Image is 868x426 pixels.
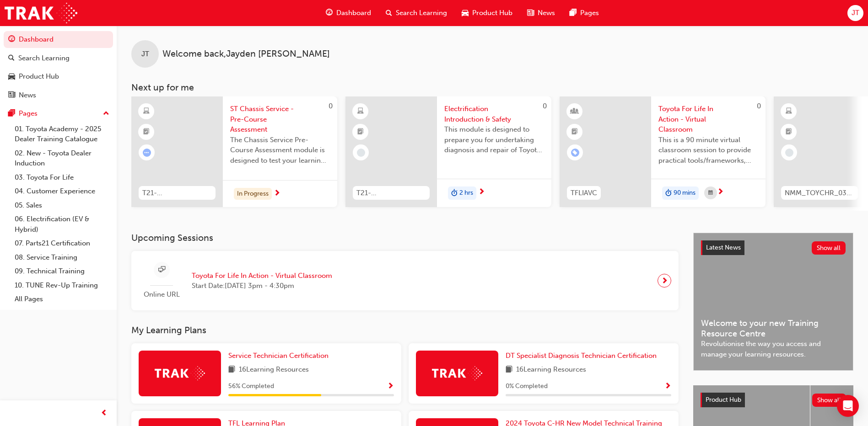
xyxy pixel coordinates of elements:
button: JT [847,5,863,21]
span: The Chassis Service Pre-Course Assessment module is designed to test your learning and understand... [230,135,330,166]
span: learningRecordVerb_ATTEMPT-icon [143,149,151,157]
span: This is a 90 minute virtual classroom session to provide practical tools/frameworks, behaviours a... [658,135,758,166]
span: pages-icon [570,7,577,19]
span: prev-icon [101,408,108,419]
span: 0 [543,102,547,110]
a: car-iconProduct Hub [454,4,520,22]
span: up-icon [103,108,109,120]
a: pages-iconPages [562,4,606,22]
span: Search Learning [396,8,447,18]
span: learningRecordVerb_ENROLL-icon [571,149,579,157]
span: T21-STCHS_PRE_EXAM [142,188,212,198]
span: NMM_TOYCHR_032024_MODULE_1 [785,188,854,198]
a: 01. Toyota Academy - 2025 Dealer Training Catalogue [11,122,113,146]
a: News [4,87,113,104]
span: TFLIAVC [571,188,597,198]
a: 10. TUNE Rev-Up Training [11,278,113,293]
span: next-icon [478,188,485,197]
span: Dashboard [336,8,371,18]
span: 56 % Completed [228,381,274,392]
img: Trak [5,3,77,23]
a: 09. Technical Training [11,264,113,278]
a: Service Technician Certification [228,351,332,361]
span: T21-FOD_HVIS_PREREQ [356,188,426,198]
div: Search Learning [18,53,70,64]
a: DT Specialist Diagnosis Technician Certification [506,351,660,361]
span: learningResourceType_ELEARNING-icon [786,106,792,117]
span: JT [141,49,149,59]
span: next-icon [661,274,668,287]
span: 0 [329,102,333,110]
a: Online URLToyota For Life In Action - Virtual ClassroomStart Date:[DATE] 3pm - 4:30pm [139,258,671,304]
span: Revolutionise the way you access and manage your learning resources. [701,339,846,359]
span: pages-icon [8,110,15,118]
a: 02. New - Toyota Dealer Induction [11,146,113,170]
span: Online URL [139,289,184,300]
span: Welcome to your new Training Resource Centre [701,318,846,339]
div: Open Intercom Messenger [837,395,859,417]
img: Trak [432,366,482,380]
span: 16 Learning Resources [516,364,586,376]
div: News [19,90,36,101]
a: 06. Electrification (EV & Hybrid) [11,212,113,236]
span: learningRecordVerb_NONE-icon [357,149,365,157]
img: Trak [155,366,205,380]
span: news-icon [8,91,15,100]
h3: Next up for me [117,82,868,93]
span: booktick-icon [571,126,578,138]
span: Welcome back , Jayden [PERSON_NAME] [162,49,330,59]
button: Pages [4,105,113,122]
span: guage-icon [326,7,333,19]
span: 2 hrs [459,188,473,198]
span: learningResourceType_INSTRUCTOR_LED-icon [571,106,578,117]
span: This module is designed to prepare you for undertaking diagnosis and repair of Toyota & Lexus Ele... [444,124,544,155]
button: DashboardSearch LearningProduct HubNews [4,29,113,105]
span: Toyota For Life In Action - Virtual Classroom [658,104,758,135]
span: learningResourceType_ELEARNING-icon [143,106,150,117]
span: book-icon [506,364,512,376]
a: All Pages [11,292,113,306]
span: Show Progress [387,383,394,391]
span: sessionType_ONLINE_URL-icon [158,264,165,276]
span: Product Hub [706,396,741,404]
a: 08. Service Training [11,250,113,265]
span: Show Progress [664,383,671,391]
a: Product HubShow all [701,393,846,407]
span: car-icon [462,7,469,19]
a: search-iconSearch Learning [378,4,454,22]
span: book-icon [228,364,235,376]
span: Product Hub [472,8,512,18]
span: guage-icon [8,36,15,44]
a: 0T21-STCHS_PRE_EXAMST Chassis Service - Pre-Course AssessmentThe Chassis Service Pre-Course Asses... [131,96,337,207]
div: Product Hub [19,71,59,82]
a: 07. Parts21 Certification [11,236,113,250]
span: Start Date: [DATE] 3pm - 4:30pm [192,281,332,291]
a: 05. Sales [11,198,113,213]
a: Dashboard [4,31,113,48]
span: learningRecordVerb_NONE-icon [785,149,793,157]
span: Pages [580,8,599,18]
span: news-icon [527,7,534,19]
button: Show all [812,241,846,255]
h3: Upcoming Sessions [131,233,679,243]
span: ST Chassis Service - Pre-Course Assessment [230,104,330,135]
span: 90 mins [674,188,695,198]
span: next-icon [717,188,724,197]
a: Search Learning [4,50,113,67]
span: DT Specialist Diagnosis Technician Certification [506,351,657,360]
span: booktick-icon [143,126,150,138]
span: calendar-icon [708,187,713,199]
span: duration-icon [665,187,672,199]
a: 0TFLIAVCToyota For Life In Action - Virtual ClassroomThis is a 90 minute virtual classroom sessio... [560,96,766,207]
span: 0 % Completed [506,381,548,392]
button: Show Progress [387,381,394,392]
span: learningResourceType_ELEARNING-icon [357,106,364,117]
a: news-iconNews [520,4,562,22]
span: Electrification Introduction & Safety [444,104,544,124]
a: 0T21-FOD_HVIS_PREREQElectrification Introduction & SafetyThis module is designed to prepare you f... [345,96,551,207]
a: guage-iconDashboard [318,4,378,22]
span: News [538,8,555,18]
a: Latest NewsShow allWelcome to your new Training Resource CentreRevolutionise the way you access a... [693,233,853,371]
